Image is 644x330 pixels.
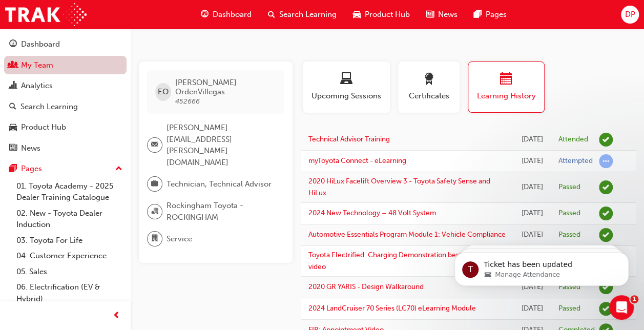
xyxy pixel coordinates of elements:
[151,177,158,191] span: briefcase-icon
[308,230,506,239] a: Automotive Essentials Program Module 1: Vehicle Compliance
[12,279,127,306] a: 06. Electrification (EV & Hybrid)
[599,133,613,147] span: learningRecordVerb_ATTEND-icon
[476,90,536,102] span: Learning History
[268,8,275,21] span: search-icon
[4,159,127,178] button: Pages
[12,233,127,249] a: 03. Toyota For Life
[167,122,276,168] span: [PERSON_NAME][EMAIL_ADDRESS][PERSON_NAME][DOMAIN_NAME]
[558,156,593,166] div: Attempted
[468,61,545,113] button: Learning History
[558,209,580,218] div: Passed
[599,154,613,168] span: learningRecordVerb_ATTEMPT-icon
[21,142,40,154] div: News
[310,90,382,102] span: Upcoming Sessions
[20,101,78,113] div: Search Learning
[439,231,644,302] iframe: Intercom notifications message
[522,134,543,146] div: Thu Sep 18 2025 08:30:00 GMT+0800 (Australian Western Standard Time)
[522,155,543,167] div: Tue Sep 16 2025 10:42:20 GMT+0800 (Australian Western Standard Time)
[12,178,127,205] a: 01. Toyota Academy - 2025 Dealer Training Catalogue
[5,3,87,26] img: Trak
[599,302,613,316] span: learningRecordVerb_PASS-icon
[345,4,418,25] a: car-iconProduct Hub
[340,73,352,87] span: laptop-icon
[12,248,127,264] a: 04. Customer Experience
[151,138,158,152] span: email-icon
[201,8,209,21] span: guage-icon
[558,304,580,314] div: Passed
[4,118,127,137] a: Product Hub
[113,310,120,322] span: prev-icon
[9,164,17,174] span: pages-icon
[353,8,361,21] span: car-icon
[9,144,17,153] span: news-icon
[260,4,345,25] a: search-iconSearch Learning
[599,228,613,242] span: learningRecordVerb_PASS-icon
[279,9,337,20] span: Search Learning
[158,86,169,98] span: EO
[308,282,424,291] a: 2020 GR YARIS - Design Walkaround
[21,80,53,92] div: Analytics
[423,73,435,87] span: award-icon
[308,177,490,197] a: 2020 HiLux Facelift Overview 3 - Toyota Safety Sense and HiLux
[486,9,507,20] span: Pages
[4,76,127,95] a: Analytics
[4,97,127,116] a: Search Learning
[621,6,639,24] button: DP
[522,181,543,193] div: Tue Sep 16 2025 10:39:26 GMT+0800 (Australian Western Standard Time)
[21,121,66,133] div: Product Hub
[418,4,466,25] a: news-iconNews
[630,295,638,303] span: 1
[9,81,17,91] span: chart-icon
[474,8,482,21] span: pages-icon
[12,264,127,280] a: 05. Sales
[308,156,406,165] a: myToyota Connect - eLearning
[9,40,17,49] span: guage-icon
[12,205,127,233] a: 02. New - Toyota Dealer Induction
[308,304,476,313] a: 2024 LandCruiser 70 Series (LC70) eLearning Module
[4,35,127,54] a: Dashboard
[308,135,390,143] a: Technical Advisor Training
[9,61,17,70] span: people-icon
[21,38,60,50] div: Dashboard
[9,123,17,132] span: car-icon
[9,102,16,112] span: search-icon
[303,61,390,113] button: Upcoming Sessions
[175,97,200,106] span: 452666
[151,205,158,218] span: organisation-icon
[466,4,515,25] a: pages-iconPages
[21,163,42,175] div: Pages
[558,135,588,145] div: Attended
[115,162,122,176] span: up-icon
[522,208,543,219] div: Tue Sep 16 2025 10:28:41 GMT+0800 (Australian Western Standard Time)
[167,200,276,223] span: Rockingham Toyota - ROCKINGHAM
[558,182,580,192] div: Passed
[4,56,127,75] a: My Team
[426,8,434,21] span: news-icon
[308,209,436,217] a: 2024 New Technology – 48 Volt System
[599,180,613,194] span: learningRecordVerb_PASS-icon
[599,207,613,220] span: learningRecordVerb_PASS-icon
[398,61,460,113] button: Certificates
[609,295,634,320] iframe: Intercom live chat
[175,78,276,96] span: [PERSON_NAME] OrdenVillegas
[406,90,452,102] span: Certificates
[4,139,127,158] a: News
[500,73,512,87] span: calendar-icon
[4,33,127,159] button: DashboardMy TeamAnalyticsSearch LearningProduct HubNews
[213,9,252,20] span: Dashboard
[522,229,543,241] div: Tue Sep 16 2025 09:57:57 GMT+0800 (Australian Western Standard Time)
[308,251,489,271] a: Toyota Electrified: Charging Demonstration best practice video
[167,178,272,190] span: Technician, Technical Advisor
[438,9,458,20] span: News
[193,4,260,25] a: guage-iconDashboard
[365,9,410,20] span: Product Hub
[151,232,158,245] span: department-icon
[522,303,543,315] div: Tue Jul 22 2025 09:04:54 GMT+0800 (Australian Western Standard Time)
[167,233,192,245] span: Service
